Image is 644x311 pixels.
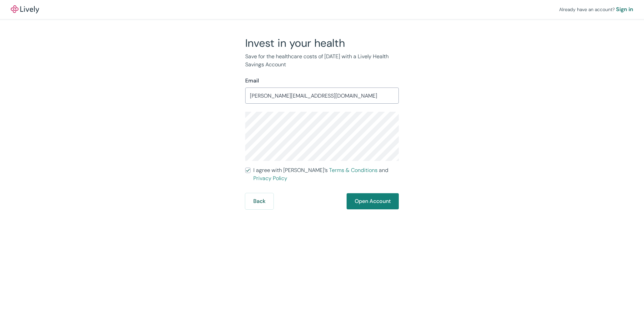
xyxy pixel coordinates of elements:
span: I agree with [PERSON_NAME]’s and [253,166,399,182]
label: Email [245,77,259,85]
p: Save for the healthcare costs of [DATE] with a Lively Health Savings Account [245,53,399,69]
h2: Invest in your health [245,36,399,50]
a: Sign in [616,5,633,13]
div: Already have an account? [559,5,633,13]
a: Privacy Policy [253,175,287,182]
button: Back [245,193,273,209]
button: Open Account [347,193,399,209]
a: LivelyLively [11,5,39,13]
img: Lively [11,5,39,13]
a: Terms & Conditions [329,167,378,174]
